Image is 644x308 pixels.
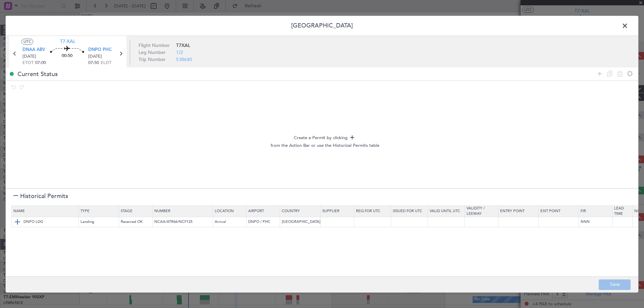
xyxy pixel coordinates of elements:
[612,206,633,217] th: Lead Time
[579,217,612,227] td: NNN
[498,206,539,217] th: Entry Point
[579,206,612,217] th: Fir
[11,142,638,149] p: from the Action Bar or use the Historical Permits table
[539,206,579,217] th: Exit Point
[6,16,638,36] header: [GEOGRAPHIC_DATA]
